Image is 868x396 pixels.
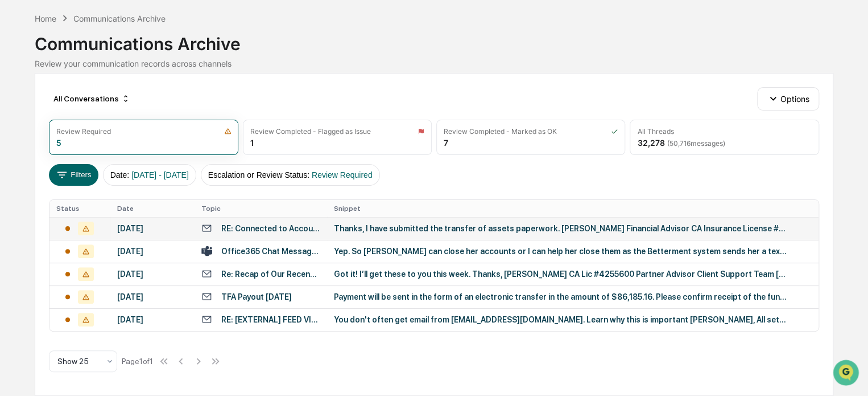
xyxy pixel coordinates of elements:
div: 7 [444,138,448,148]
div: [DATE] [117,270,188,279]
div: Yep. So [PERSON_NAME] can close her accounts or I can help her close them as the Betterment syste... [334,247,789,256]
span: Data Lookup [23,165,72,177]
div: Thanks, I have submitted the transfer of assets paperwork. [PERSON_NAME] Financial Advisor CA Ins... [334,224,789,233]
a: Powered byPylon [80,193,138,202]
div: [DATE] [117,224,188,233]
span: Preclearance [23,144,73,155]
button: Options [757,87,819,110]
div: Start new chat [39,87,187,99]
div: 32,278 [637,138,725,148]
th: Snippet [327,200,819,217]
div: Review Required [56,127,111,136]
div: 🗄️ [82,145,92,154]
div: 🖐️ [11,145,20,154]
span: ( 50,716 messages) [667,139,725,148]
button: Start new chat [193,91,207,104]
div: All Conversations [49,89,135,108]
img: icon [224,128,232,135]
th: Topic [195,200,327,217]
th: Status [49,200,110,217]
a: 🔎Data Lookup [7,161,76,181]
div: Review Completed - Marked as OK [444,127,557,136]
div: [DATE] [117,315,188,324]
div: All Threads [637,127,673,136]
div: [DATE] [117,292,188,301]
a: 🗄️Attestations [78,139,146,160]
span: Attestations [94,144,141,155]
div: Re: Recap of Our Recent Meeting [221,270,320,279]
div: Review Completed - Flagged as Issue [250,127,371,136]
div: We're available if you need us! [39,99,144,108]
div: Communications Archive [35,25,833,54]
button: Date:[DATE] - [DATE] [103,164,196,186]
div: Page 1 of 1 [122,357,153,366]
p: How can we help? [11,24,207,42]
button: Escalation or Review Status:Review Required [201,164,380,186]
div: 5 [56,138,61,148]
span: [DATE] - [DATE] [131,170,189,179]
img: icon [418,128,424,135]
img: 1746055101610-c473b297-6a78-478c-a979-82029cc54cd1 [11,87,32,108]
div: You don't often get email from [EMAIL_ADDRESS][DOMAIN_NAME]. Learn why this is important [PERSON_... [334,315,789,324]
span: Pylon [113,193,138,202]
div: [DATE] [117,247,188,256]
div: Review your communication records across channels [35,59,833,68]
div: Office365 Chat Messages with [PERSON_NAME], [PERSON_NAME] on [DATE] [221,247,320,256]
th: Date [110,200,195,217]
div: Home [35,14,56,23]
img: icon [611,128,618,135]
button: Filters [49,164,98,186]
div: Payment will be sent in the form of an electronic transfer in the amount of $86,185.16. Please co... [334,292,789,301]
div: Communications Archive [73,14,166,23]
div: TFA Payout [DATE] [221,292,292,301]
span: Review Required [312,170,373,179]
div: RE: Connected to Accounts [221,224,320,233]
a: 🖐️Preclearance [7,139,78,160]
div: Got it! I’ll get these to you this week. Thanks, [PERSON_NAME] CA Lic #4255600 Partner Advisor Cl... [334,270,789,279]
div: 🔎 [11,166,20,175]
div: 1 [250,138,254,148]
iframe: Open customer support [832,358,862,389]
div: RE: [EXTERNAL] FEED VIA NEW FTP Login- Summit Global Investments [221,315,320,324]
